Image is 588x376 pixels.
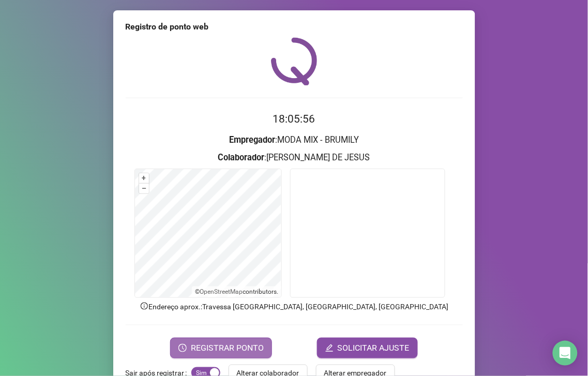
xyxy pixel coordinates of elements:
[325,344,334,352] span: edit
[126,133,463,147] h3: : MODA MIX - BRUMILY
[191,342,264,354] span: REGISTRAR PONTO
[139,184,149,193] button: –
[553,341,578,366] div: Open Intercom Messenger
[140,302,149,311] span: info-circle
[229,135,275,145] strong: Empregador
[126,301,463,312] p: Endereço aprox. : Travessa [GEOGRAPHIC_DATA], [GEOGRAPHIC_DATA], [GEOGRAPHIC_DATA]
[139,173,149,183] button: +
[195,288,278,295] li: © contributors.
[271,37,318,85] img: QRPoint
[178,344,187,352] span: clock-circle
[170,338,272,358] button: REGISTRAR PONTO
[126,21,463,33] div: Registro de ponto web
[218,153,265,162] strong: Colaborador
[338,342,410,354] span: SOLICITAR AJUSTE
[126,151,463,164] h3: : [PERSON_NAME] DE JESUS
[273,113,315,125] time: 18:05:56
[200,288,243,295] a: OpenStreetMap
[317,338,418,358] button: editSOLICITAR AJUSTE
